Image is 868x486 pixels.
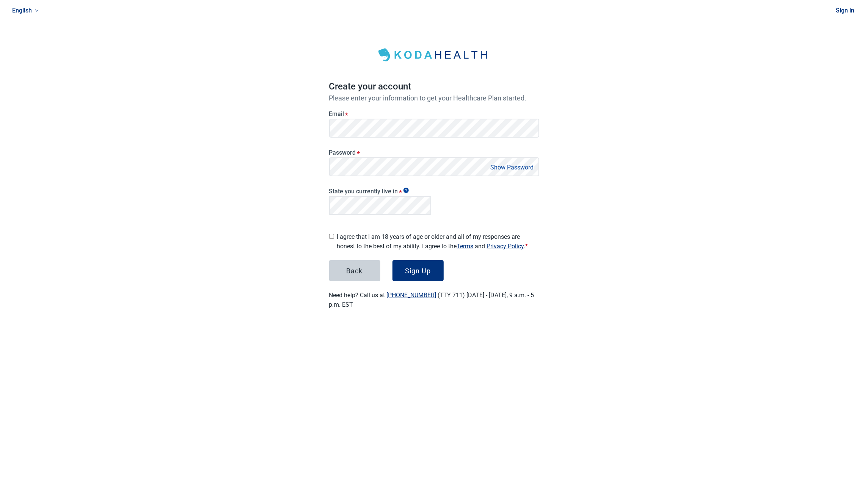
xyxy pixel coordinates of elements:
button: Show Password [488,162,536,172]
label: State you currently live in [329,188,431,195]
button: Back [329,260,380,281]
a: Privacy Policy [487,243,524,250]
img: Koda Health [374,45,495,64]
label: I agree that I am 18 years of age or older and all of my responses are honest to the best of my a... [337,232,539,251]
a: Current language: English [9,4,42,17]
a: [PHONE_NUMBER] [387,292,436,299]
label: Need help? Call us at (TTY 711) [DATE] - [DATE], 9 a.m. - 5 p.m. EST [329,292,534,308]
p: Please enter your information to get your Healthcare Plan started. [329,94,539,102]
h1: Create your account [329,80,539,94]
span: Show tooltip [403,188,409,193]
span: down [35,9,39,13]
label: Password [329,149,539,156]
div: Back [347,267,363,274]
button: Sign Up [392,260,444,281]
main: Main content [311,12,557,328]
a: Terms [457,243,474,250]
label: Email [329,110,539,118]
div: Sign Up [405,267,431,274]
span: Required field [526,243,528,250]
a: Sign in [836,7,854,14]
